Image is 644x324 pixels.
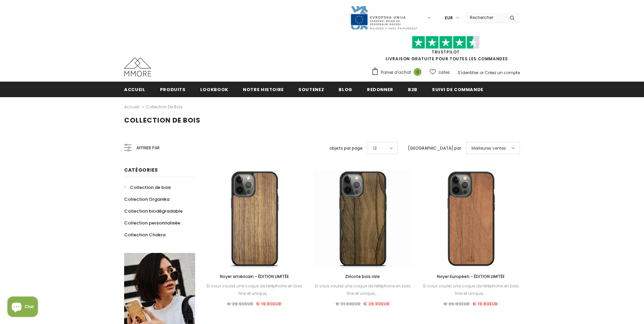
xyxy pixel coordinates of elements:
a: Collection Chakra [124,229,165,241]
span: Affiner par [136,144,160,152]
a: Redonner [367,82,393,97]
a: Noyer américain - ÉDITION LIMITÉE [205,273,303,280]
a: Accueil [124,82,145,97]
a: Collection de bois [124,181,171,193]
span: soutenez [298,86,324,93]
span: € 26.90EUR [443,301,470,307]
a: Collection Organika [124,193,169,205]
a: soutenez [298,82,324,97]
span: Blog [339,86,352,93]
span: Redonner [367,86,393,93]
label: [GEOGRAPHIC_DATA] par [408,145,461,152]
span: € 19.80EUR [473,301,498,307]
a: S'identifier [458,70,479,75]
span: Produits [160,86,186,93]
a: Lookbook [200,82,228,97]
span: B2B [408,86,417,93]
a: Produits [160,82,186,97]
span: Collection de bois [124,115,201,125]
a: Panier d'achat 0 [371,67,425,78]
span: Catégories [124,167,158,173]
label: objets par page [329,145,363,152]
a: Ziricote bois rare [314,273,412,280]
span: Noyer américain - ÉDITION LIMITÉE [220,274,289,279]
span: € 19.80EUR [256,301,281,307]
a: Suivi de commande [432,82,483,97]
span: € 26.90EUR [227,301,253,307]
div: Si vous voulez une coque de téléphone en bois fine et unique,... [205,282,303,297]
span: Meilleures ventes [471,145,506,152]
div: Si vous voulez une coque de téléphone en bois fine et unique,... [422,282,520,297]
a: Blog [339,82,352,97]
a: Accueil [124,103,139,111]
span: Notre histoire [243,86,284,93]
inbox-online-store-chat: Shopify online store chat [5,297,40,319]
a: Collection personnalisée [124,217,180,229]
span: € 31.90EUR [336,301,361,307]
span: Collection personnalisée [124,220,180,226]
img: Faites confiance aux étoiles pilotes [412,36,480,49]
a: TrustPilot [432,49,460,55]
span: Collection de bois [130,184,171,191]
a: Noyer Européen - ÉDITION LIMITÉE [422,273,520,280]
a: Javni Razpis [350,15,418,20]
img: Javni Razpis [350,5,418,30]
span: Collection Organika [124,196,169,202]
a: B2B [408,82,417,97]
img: Cas MMORE [124,58,151,77]
span: 12 [373,145,377,152]
input: Search Site [466,13,505,22]
span: 0 [414,68,421,76]
span: LIVRAISON GRATUITE POUR TOUTES LES COMMANDES [371,39,520,62]
span: Collection biodégradable [124,208,183,214]
span: Collection Chakra [124,232,165,238]
div: Si vous voulez une coque de téléphone en bois fine et unique,... [314,282,412,297]
a: Collection biodégradable [124,205,183,217]
a: Collection de bois [146,104,183,110]
a: Notre histoire [243,82,284,97]
span: Accueil [124,86,145,93]
span: Listes [439,69,450,76]
span: Noyer Européen - ÉDITION LIMITÉE [437,274,505,279]
span: EUR [445,15,453,21]
span: Suivi de commande [432,86,483,93]
span: Ziricote bois rare [345,274,380,279]
a: Créez un compte [485,70,520,75]
span: Panier d'achat [381,69,411,76]
span: € 26.90EUR [363,301,390,307]
span: or [480,70,484,75]
a: Listes [430,66,450,78]
span: Lookbook [200,86,228,93]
